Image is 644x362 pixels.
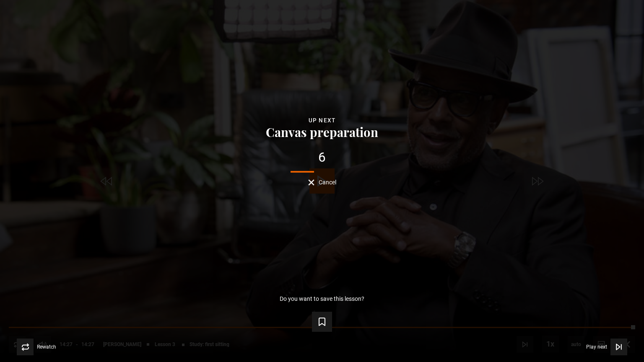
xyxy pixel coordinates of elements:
[586,339,627,355] button: Play next
[586,344,607,349] span: Play next
[37,344,56,349] span: Rewatch
[13,116,631,125] div: Up next
[17,339,56,355] button: Rewatch
[13,151,631,164] div: 6
[319,179,336,185] span: Cancel
[280,296,364,302] p: Do you want to save this lesson?
[308,179,336,186] button: Cancel
[263,125,381,138] button: Canvas preparation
